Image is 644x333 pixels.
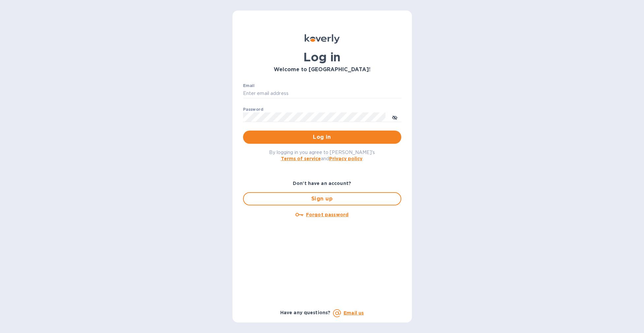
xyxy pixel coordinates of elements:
[388,110,401,124] button: toggle password visibility
[293,181,351,186] b: Don't have an account?
[269,150,375,161] span: By logging in you agree to [PERSON_NAME]'s and .
[243,89,401,99] input: Enter email address
[243,50,401,64] h1: Log in
[243,131,401,144] button: Log in
[243,84,255,88] label: Email
[243,107,263,111] label: Password
[243,67,401,73] h3: Welcome to [GEOGRAPHIC_DATA]!
[344,310,364,316] a: Email us
[248,133,396,141] span: Log in
[305,34,340,44] img: Koverly
[281,156,321,161] a: Terms of service
[306,212,349,217] u: Forgot password
[329,156,362,161] a: Privacy policy
[243,192,401,205] button: Sign up
[280,310,331,315] b: Have any questions?
[249,195,395,203] span: Sign up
